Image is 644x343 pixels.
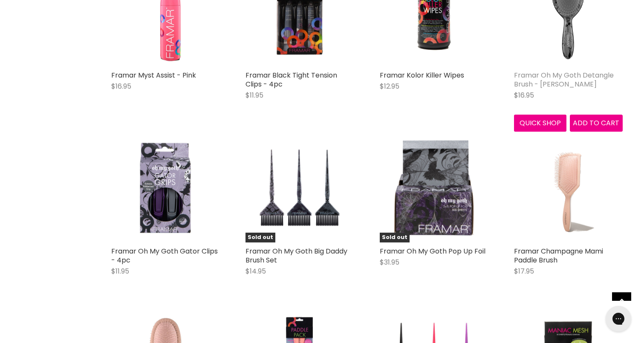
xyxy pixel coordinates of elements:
img: Framar Oh My Goth Pop Up Foil [380,134,488,242]
span: Add to cart [573,118,619,128]
span: Sold out [380,233,410,242]
button: Quick shop [514,115,567,132]
a: Framar Champagne Mami Paddle Brush [514,246,603,265]
a: Framar Oh My Goth Big Daddy Brush Set [245,246,347,265]
a: Framar Kolor Killer Wipes [380,70,464,80]
span: $11.95 [111,266,129,276]
img: Framar Oh My Goth Big Daddy Brush Set [245,134,354,242]
img: Framar Oh My Goth Gator Clips - 4pc [111,134,220,242]
span: $16.95 [111,81,131,91]
iframe: Gorgias live chat messenger [601,303,635,334]
a: Framar Myst Assist - Pink [111,70,196,80]
button: Add to cart [570,115,623,132]
span: $17.95 [514,266,534,276]
span: $31.95 [380,257,399,267]
span: $11.95 [245,90,263,100]
span: $14.95 [245,266,266,276]
a: Framar Black Tight Tension Clips - 4pc [245,70,337,89]
span: $12.95 [380,81,399,91]
span: $16.95 [514,90,534,100]
a: Framar Oh My Goth Pop Up Foil [380,246,485,256]
span: Sold out [245,233,275,242]
a: Framar Oh My Goth Gator Clips - 4pc [111,246,218,265]
a: Framar Oh My Goth Pop Up FoilSold out [380,134,488,242]
a: Framar Oh My Goth Detangle Brush - [PERSON_NAME] [514,70,614,89]
a: Framar Oh My Goth Big Daddy Brush SetSold out [245,134,354,242]
img: Framar Champagne Mami Paddle Brush [514,134,623,242]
